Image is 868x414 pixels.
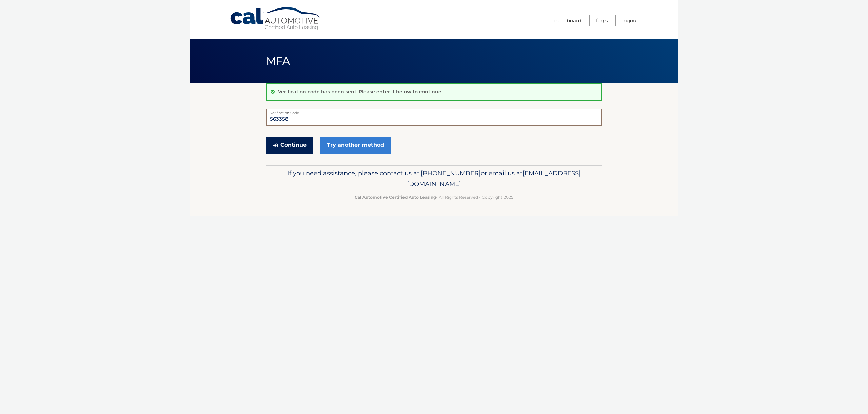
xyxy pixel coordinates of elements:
input: Verification Code [266,109,602,126]
span: MFA [266,55,290,67]
strong: Cal Automotive Certified Auto Leasing [355,195,436,200]
span: [PHONE_NUMBER] [421,169,481,177]
a: Logout [622,15,638,26]
span: [EMAIL_ADDRESS][DOMAIN_NAME] [407,169,581,188]
button: Continue [266,137,313,154]
a: FAQ's [596,15,608,26]
a: Dashboard [554,15,581,26]
a: Try another method [320,137,391,154]
p: - All Rights Reserved - Copyright 2025 [271,194,597,201]
p: If you need assistance, please contact us at: or email us at [271,168,597,190]
label: Verification Code [266,109,602,114]
a: Cal Automotive [230,7,321,31]
p: Verification code has been sent. Please enter it below to continue. [278,89,442,95]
